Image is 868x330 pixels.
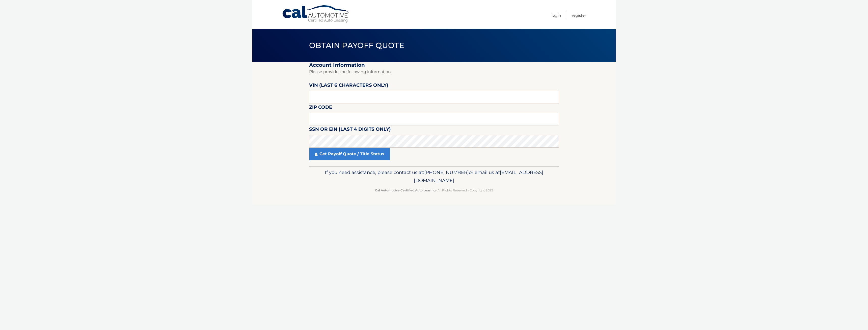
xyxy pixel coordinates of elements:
[282,5,350,23] a: Cal Automotive
[424,169,469,175] span: [PHONE_NUMBER]
[572,11,586,19] a: Register
[309,148,390,160] a: Get Payoff Quote / Title Status
[309,62,559,68] h2: Account Information
[552,11,561,19] a: Login
[312,168,556,185] p: If you need assistance, please contact us at: or email us at
[309,41,404,50] span: Obtain Payoff Quote
[309,125,391,135] label: SSN or EIN (last 4 digits only)
[309,103,332,113] label: Zip Code
[309,68,559,75] p: Please provide the following information.
[309,81,388,91] label: VIN (last 6 characters only)
[375,188,436,192] strong: Cal Automotive Certified Auto Leasing
[312,188,556,193] p: - All Rights Reserved - Copyright 2025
